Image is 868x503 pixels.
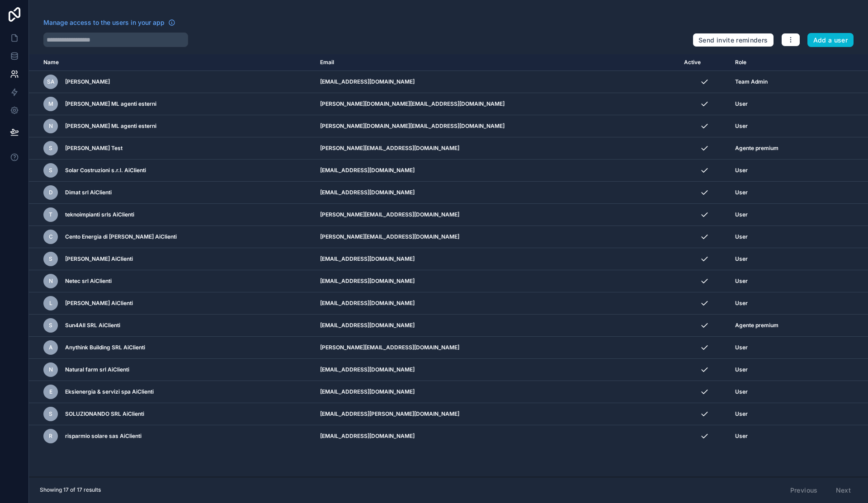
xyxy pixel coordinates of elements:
span: SOLUZIONANDO SRL AiClienti [65,410,144,418]
button: Add a user [807,33,854,47]
span: Anythink Building SRL AiClienti [65,344,145,351]
span: E [49,388,52,395]
span: N [49,366,53,373]
span: N [49,122,53,130]
span: [PERSON_NAME] [65,78,110,85]
span: Cento Energia di [PERSON_NAME] AiClienti [65,233,177,240]
span: Dimat srl AiClienti [65,189,112,196]
span: User [735,211,748,218]
span: [PERSON_NAME] AiClienti [65,300,133,307]
span: risparmio solare sas AiClienti [65,432,142,440]
span: [PERSON_NAME] ML agenti esterni [65,122,156,130]
span: User [735,233,748,240]
span: User [735,344,748,351]
span: N [49,277,53,285]
td: [EMAIL_ADDRESS][PERSON_NAME][DOMAIN_NAME] [315,403,679,425]
td: [PERSON_NAME][EMAIL_ADDRESS][DOMAIN_NAME] [315,137,679,160]
span: S [49,322,52,329]
span: M [48,100,53,108]
span: User [735,277,748,285]
span: User [735,410,748,418]
td: [PERSON_NAME][EMAIL_ADDRESS][DOMAIN_NAME] [315,226,679,248]
th: Email [315,54,679,71]
span: teknoimpianti srls AiClienti [65,211,134,218]
td: [EMAIL_ADDRESS][DOMAIN_NAME] [315,160,679,182]
span: User [735,122,748,130]
span: S [49,145,52,152]
span: SA [47,78,55,85]
span: L [49,300,52,307]
span: User [735,366,748,373]
td: [EMAIL_ADDRESS][DOMAIN_NAME] [315,182,679,204]
span: Eksienergia & servizi spa AiClienti [65,388,154,395]
button: Send invite reminders [693,33,774,47]
span: Showing 17 of 17 results [40,486,101,494]
div: scrollable content [29,54,868,477]
td: [PERSON_NAME][EMAIL_ADDRESS][DOMAIN_NAME] [315,337,679,359]
th: Active [679,54,730,71]
span: S [49,167,52,174]
span: Manage access to the users in your app [43,18,165,27]
a: Manage access to the users in your app [43,18,175,27]
span: Agente premium [735,145,778,152]
span: D [49,189,53,196]
td: [EMAIL_ADDRESS][DOMAIN_NAME] [315,292,679,315]
span: A [49,344,53,351]
span: Team Admin [735,78,768,85]
span: Sun4All SRL AiClienti [65,322,120,329]
span: t [49,211,52,218]
span: [PERSON_NAME] ML agenti esterni [65,100,156,108]
span: User [735,388,748,395]
span: Agente premium [735,322,778,329]
span: r [49,432,52,440]
span: User [735,255,748,263]
span: S [49,410,52,418]
span: User [735,167,748,174]
span: User [735,432,748,440]
span: User [735,189,748,196]
span: S [49,255,52,263]
td: [EMAIL_ADDRESS][DOMAIN_NAME] [315,315,679,337]
span: Solar Costruzioni s.r.l. AiClienti [65,167,146,174]
td: [PERSON_NAME][EMAIL_ADDRESS][DOMAIN_NAME] [315,204,679,226]
span: User [735,100,748,108]
span: C [49,233,53,240]
span: [PERSON_NAME] Test [65,145,123,152]
span: Natural farm srl AiClienti [65,366,129,373]
th: Role [730,54,831,71]
span: [PERSON_NAME] AiClienti [65,255,133,263]
td: [EMAIL_ADDRESS][DOMAIN_NAME] [315,248,679,270]
td: [EMAIL_ADDRESS][DOMAIN_NAME] [315,71,679,93]
td: [EMAIL_ADDRESS][DOMAIN_NAME] [315,270,679,292]
span: Netec srl AiClienti [65,277,112,285]
span: User [735,300,748,307]
td: [EMAIL_ADDRESS][DOMAIN_NAME] [315,359,679,381]
td: [EMAIL_ADDRESS][DOMAIN_NAME] [315,425,679,447]
td: [EMAIL_ADDRESS][DOMAIN_NAME] [315,381,679,403]
td: [PERSON_NAME][DOMAIN_NAME][EMAIL_ADDRESS][DOMAIN_NAME] [315,93,679,115]
td: [PERSON_NAME][DOMAIN_NAME][EMAIL_ADDRESS][DOMAIN_NAME] [315,115,679,137]
th: Name [29,54,315,71]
